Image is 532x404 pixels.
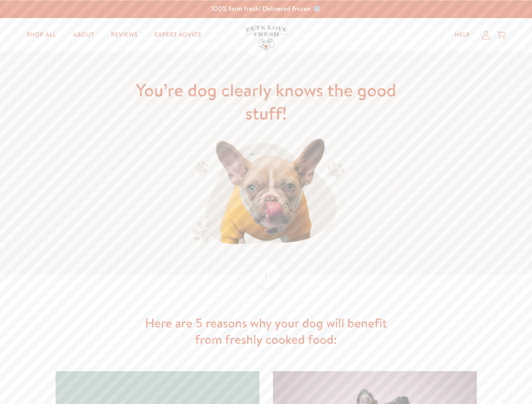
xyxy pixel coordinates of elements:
[148,27,209,43] a: Expert Advice
[66,27,101,43] a: About
[187,138,345,247] img: Pets Love Fresh
[253,261,280,288] div: ↓
[20,27,63,43] a: Shop All
[131,315,401,348] h2: Here are 5 reasons why your dog will benefit from freshly cooked food:
[131,79,401,125] h1: You’re dog clearly knows the good stuff!
[448,27,477,43] a: Help
[245,26,287,51] img: Pets Love Fresh
[104,27,144,43] a: Reviews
